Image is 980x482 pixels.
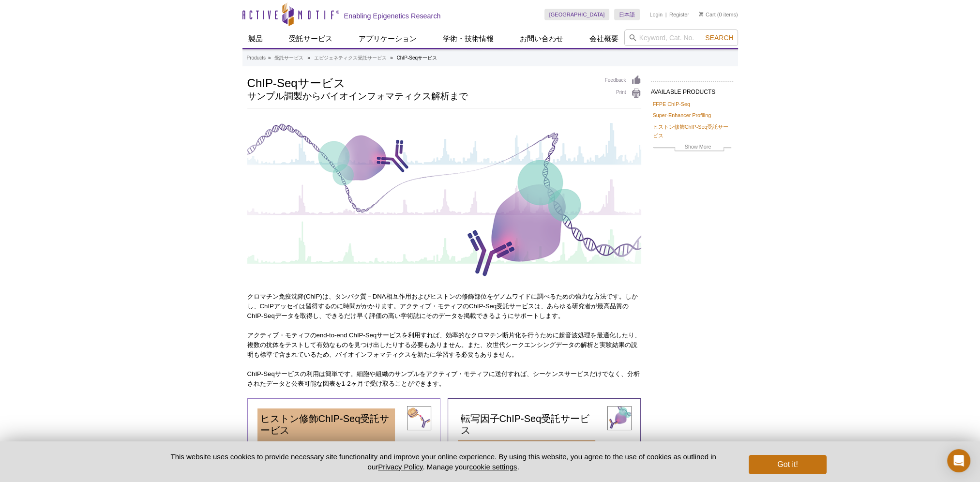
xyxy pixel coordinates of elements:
[314,54,386,62] a: エピジェネティクス受託サービス
[669,11,689,18] a: Register
[247,331,641,360] p: アクティブ・モティフのend-to-end ChIP-Seqサービスを利用すれば、効率的なクロマチン断片化を行うために超音波処理を最適化したり、複数の抗体をテストして有効なものを見つけ出したりす...
[607,406,632,430] img: transcription factor ChIP-Seq
[699,9,738,20] li: (0 items)
[584,30,624,48] a: 会社概要
[605,88,641,99] a: Print
[378,463,422,471] a: Privacy Policy
[665,9,667,20] li: |
[260,413,390,436] span: ヒストン修飾ChIP-Seq受託サービス
[749,455,826,474] button: Got it!
[407,406,431,430] img: histone modification ChIP-Seq
[247,75,595,90] h1: ChIP-Seqサービス
[247,369,641,389] p: ChIP-Seqサービスの利用は簡単です。細胞や組織のサンプルをアクティブ・モティフに送付すれば、シーケンスサービスだけでなく、分析されたデータと公表可能な図表を1-2ヶ月で受け取ることができます。
[699,11,716,18] a: Cart
[397,55,437,60] li: ChIP-Seqサービス
[274,54,303,62] a: 受託サービス
[247,118,641,279] img: ChIP-Seq Services
[469,463,517,471] button: cookie settings
[653,122,731,140] a: ヒストン修飾ChIP-Seq受託サービス
[947,449,970,472] div: Open Intercom Messenger
[437,30,499,48] a: 学術・技術情報
[705,34,733,42] span: Search
[461,413,590,436] span: 転写因子ChIP-Seq受託サービス
[651,81,733,98] h2: AVAILABLE PRODUCTS
[699,12,703,16] img: Your Cart
[390,55,393,60] li: »
[649,11,663,18] a: Login
[653,100,690,108] a: FFPE ChIP-Seq
[283,30,338,48] a: 受託サービス
[653,142,731,153] a: Show More
[344,12,441,20] h2: Enabling Epigenetics Research
[242,30,269,48] a: 製品
[257,408,395,441] a: ヒストン修飾ChIP-Seq受託サービス
[653,111,711,120] a: Super-Enhancer Profiling
[154,452,733,472] p: This website uses cookies to provide necessary site functionality and improve your online experie...
[605,75,641,86] a: Feedback
[458,408,596,441] a: 転写因子ChIP-Seq受託サービス
[544,9,610,20] a: [GEOGRAPHIC_DATA]
[247,92,595,101] h2: サンプル調製からバイオインフォマティクス解析まで
[353,30,422,48] a: アプリケーション
[268,55,271,60] li: »
[702,33,736,42] button: Search
[624,30,738,46] input: Keyword, Cat. No.
[514,30,569,48] a: お問い合わせ
[307,55,310,60] li: »
[247,292,641,321] p: クロマチン免疫沈降(ChIP)は、タンパク質－DNA相互作用およびヒストンの修飾部位をゲノムワイドに調べるための強力な方法です。しかし、ChIPアッセイは習得するのに時間がかかります。アクティブ...
[614,9,640,20] a: 日本語
[247,54,266,62] a: Products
